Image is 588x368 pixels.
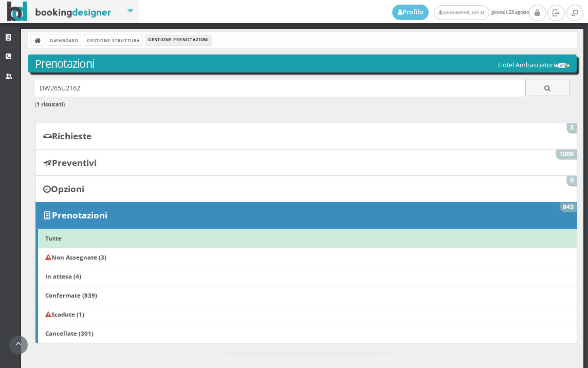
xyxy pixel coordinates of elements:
b: 1 risultati [36,100,63,108]
a: Opzioni 0 [35,176,577,203]
b: Opzioni [51,183,84,195]
a: [GEOGRAPHIC_DATA] [434,5,489,20]
b: Scadute (1) [45,310,84,318]
span: giovedì, 28 agosto [392,5,529,20]
a: Richieste 3 [35,123,577,150]
a: Dashboard [47,34,81,45]
a: Gestione Struttura [84,34,142,45]
h3: Prenotazioni [35,57,570,70]
span: 1008 [556,150,577,159]
a: Confermate (839) [35,286,577,305]
a: Tutte [35,229,577,248]
a: In attesa (4) [35,267,577,286]
b: Confermate (839) [45,291,97,299]
span: 0 [567,176,577,186]
b: Non Assegnate (3) [45,253,106,261]
span: 843 [560,203,577,212]
span: 3 [567,123,577,133]
b: Richieste [52,130,91,142]
li: Gestione Prenotazioni [146,34,211,46]
a: Cancellate (301) [35,324,577,343]
a: Prenotazioni 843 [35,202,577,229]
h5: Hotel Ambasciatori [498,61,569,69]
b: Preventivi [52,157,97,169]
a: Non Assegnate (3) [35,248,577,267]
b: Prenotazioni [52,209,107,221]
b: In attesa (4) [45,272,81,280]
b: Cancellate (301) [45,329,94,337]
img: BookingDesigner.com [7,2,112,22]
a: Preventivi 1008 [35,149,577,176]
a: Scadute (1) [35,305,577,324]
input: Ricerca cliente - (inserisci il codice, il nome, il cognome, il numero di telefono o la mail) [35,80,526,97]
b: Tutte [45,234,62,242]
a: Profilo [392,5,429,20]
h6: ( ) [35,101,570,108]
img: 29cdc84380f711ecb0a10a069e529790.png [555,63,569,68]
